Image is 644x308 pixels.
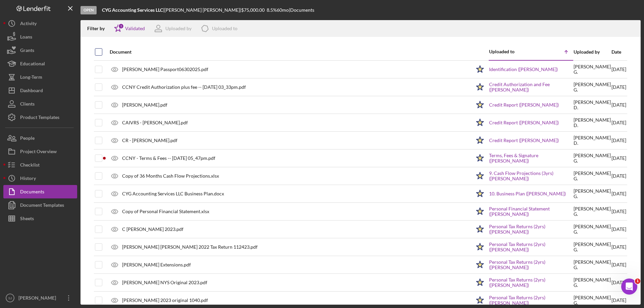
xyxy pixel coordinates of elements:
a: Credit Authorization and Fee ([PERSON_NAME]) [489,82,573,93]
a: Educational [3,57,77,70]
div: Long-Term [20,70,42,85]
div: Project Overview [20,145,57,160]
a: Personal Tax Returns (2yrs) ([PERSON_NAME]) [489,224,573,235]
div: Validated [125,26,145,31]
div: Loans [20,30,32,45]
div: CCNY - Terms & Fees -- [DATE] 05_47pm.pdf [122,156,215,161]
div: [PERSON_NAME] G . [574,206,611,217]
div: [DATE] [611,114,626,131]
div: CAIVRS - [PERSON_NAME].pdf [122,120,188,125]
div: [DATE] [611,150,626,167]
div: Copy of Personal Financial Statement.xlsx [122,209,209,214]
div: [DATE] [611,61,626,78]
a: 10. Business Plan ([PERSON_NAME]) [489,191,566,196]
div: [PERSON_NAME] Extensions.pdf [122,262,191,267]
button: Dashboard [3,84,77,97]
button: Activity [3,17,77,30]
a: 9. Cash Flow Projections (3yrs) ([PERSON_NAME]) [489,171,573,181]
button: History [3,172,77,185]
a: Personal Tax Returns (2yrs) ([PERSON_NAME]) [489,295,573,306]
div: [DATE] [611,203,626,220]
button: Long-Term [3,70,77,84]
div: Educational [20,57,45,72]
div: [PERSON_NAME] G . [574,64,611,75]
div: [DATE] [611,79,626,96]
div: [PERSON_NAME] [PERSON_NAME] 2022 Tax Return 112423.pdf [122,244,258,250]
button: Document Templates [3,198,77,212]
div: Grants [20,44,34,59]
button: Checklist [3,158,77,172]
button: Grants [3,44,77,57]
div: Uploaded by [574,49,611,55]
div: $75,000.00 [241,7,267,13]
div: Product Templates [20,111,59,126]
div: Uploaded by [165,26,192,31]
a: Identification ([PERSON_NAME]) [489,67,558,72]
div: [DATE] [611,132,626,149]
div: Copy of 36 Months Cash Flow Projections.xlsx [122,173,219,179]
div: 8.5 % [267,7,277,13]
div: Open [80,6,97,14]
div: History [20,172,36,187]
a: Credit Report ([PERSON_NAME]) [489,102,559,108]
b: CYG Accounting Services LLC [102,7,163,13]
div: [PERSON_NAME] G . [574,259,611,270]
button: SJ[PERSON_NAME] [3,291,77,305]
div: 60 mo [277,7,289,13]
a: Credit Report ([PERSON_NAME]) [489,138,559,143]
div: | [102,7,164,13]
button: Product Templates [3,111,77,124]
a: Credit Report ([PERSON_NAME]) [489,120,559,125]
iframe: Intercom live chat [621,279,637,295]
text: SJ [8,296,12,300]
div: Filter by [87,26,110,31]
a: Personal Tax Returns (2yrs) ([PERSON_NAME]) [489,277,573,288]
div: | Documents [289,7,314,13]
div: Uploaded to [212,26,237,31]
div: Checklist [20,158,40,173]
div: Activity [20,17,37,32]
div: [PERSON_NAME] [PERSON_NAME] | [164,7,241,13]
button: Loans [3,30,77,44]
div: [PERSON_NAME] G . [574,277,611,288]
span: 1 [635,279,640,284]
a: Documents [3,185,77,198]
button: Project Overview [3,145,77,158]
button: Sheets [3,212,77,225]
div: [PERSON_NAME] 2023 original 1040.pdf [122,298,208,303]
div: [DATE] [611,274,626,291]
button: Clients [3,97,77,111]
div: Document Templates [20,198,64,213]
div: People [20,131,35,146]
div: [DATE] [611,97,626,113]
a: Personal Tax Returns (2yrs) ([PERSON_NAME]) [489,259,573,270]
div: Clients [20,97,35,112]
div: 1 [118,23,124,29]
div: [PERSON_NAME] G . [574,188,611,199]
div: [PERSON_NAME] D . [574,135,611,146]
div: [DATE] [611,221,626,238]
div: Sheets [20,212,34,227]
div: [PERSON_NAME] G . [574,153,611,164]
div: [PERSON_NAME] D . [574,117,611,128]
div: [DATE] [611,185,626,202]
div: Dashboard [20,84,43,99]
div: CCNY Credit Authorization plus fee -- [DATE] 03_33pm.pdf [122,84,246,90]
div: Documents [20,185,44,200]
div: [DATE] [611,168,626,184]
div: [PERSON_NAME] G . [574,295,611,306]
div: Document [110,49,471,55]
button: People [3,131,77,145]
